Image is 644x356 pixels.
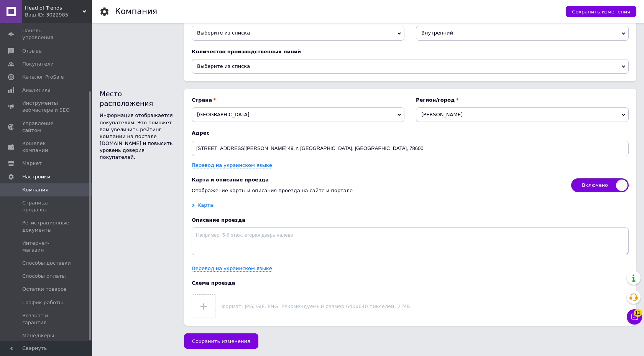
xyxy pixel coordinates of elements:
p: Формат: JPG, GIF, PNG. Рекомендуемый размер 640х640 пикселей, 2 МБ. [221,303,629,309]
div: Ваш ID: 3022985 [25,12,92,18]
span: Интернет-магазин [22,240,71,254]
span: Сохранить изменения [192,338,250,344]
span: Выберите из списка [197,30,250,36]
span: Управление сайтом [22,120,71,134]
span: Настройки [22,173,50,180]
span: Карта [197,202,213,209]
button: Сохранить изменения [184,333,258,349]
p: Head of trends - это: [8,71,429,79]
p: Откройте для себя мир безграничных возможностей с Head of trends - это не просто магазин, это ваш... [8,8,429,16]
span: 11 [634,309,642,317]
span: Панель управления [22,27,71,41]
p: Отображение карты и описания проезда на сайте и портале [192,187,563,194]
b: Регион/город [416,97,629,104]
button: Сохранить изменения [566,6,636,17]
span: Способы оплаты [22,273,66,280]
span: Кошелек компании [22,140,71,154]
body: Визуальный текстовый редактор, C0085BBB-A446-4A23-94D2-EBED27B1EB5A [8,8,429,115]
b: Карта и описание проезда [192,176,563,183]
b: Адрес [192,130,629,137]
span: Маркет [22,160,42,167]
span: Инструменты вебмастера и SEO [22,100,71,114]
p: Мы предлагаем: [8,21,429,29]
h1: Компания [115,7,157,16]
b: Страна [192,97,404,104]
span: Покупатели [22,61,54,68]
span: Аналитика [22,87,51,94]
div: Информация отображается покупателям. Это поможет вам увеличить рейтинг компании на портале [DOMAI... [100,112,176,161]
li: Доступные цены: мы предлагаем широкий спектр цен, чтобы каждый мог найти то, что ему нужно. [23,91,413,99]
li: Постоянное обновление ассортимента: мы всегда ищем новые интересные продукты, чтобы удовлетворить... [23,58,413,66]
input: Полный адрес компании [192,141,629,156]
span: Менеджеры [22,332,54,339]
span: Внутренний [421,30,453,36]
a: Перевод на украинском языке [192,265,272,272]
span: Остатки товаров [22,286,67,293]
li: Высокое качество товаров: мы сотрудничаем с надежными производителями, чтобы гарантировать вам бе... [23,84,413,92]
span: Сохранить изменения [572,9,630,15]
span: Способы доставки [22,260,71,267]
b: Описание проезда [192,217,629,224]
li: Широкий ассортимент товаров: от новейших гаджетов до практичных вещей для дома, от стильных аксес... [23,34,413,42]
span: [GEOGRAPHIC_DATA] [192,107,404,122]
span: Возврат и гарантия [22,312,71,326]
span: График работы [22,299,63,306]
span: Включено [571,178,629,192]
span: Страница продавца [22,199,71,213]
button: Чат с покупателем11 [627,309,642,325]
b: Схема проезда [192,280,629,287]
li: Ежедневные отправки: не важно, где вы находитесь, мы быстро и надежно доставим ваш заказ. [23,49,413,58]
div: Место расположения [100,89,176,108]
span: Регистрационные документы [22,219,71,233]
a: Перевод на украинском языке [192,162,272,168]
span: Отзывы [22,48,43,54]
span: [PERSON_NAME] [416,107,629,122]
span: Выберите из списка [197,63,250,69]
span: Компания [22,186,48,193]
li: Наличие на складе: забудьте о длительном ожидании - большинство товаров доступны сразу, чтобы вы ... [23,41,413,49]
span: Head of Trends [25,5,82,12]
b: Количество производственных линий [192,48,629,55]
span: Каталог ProSale [22,74,64,81]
